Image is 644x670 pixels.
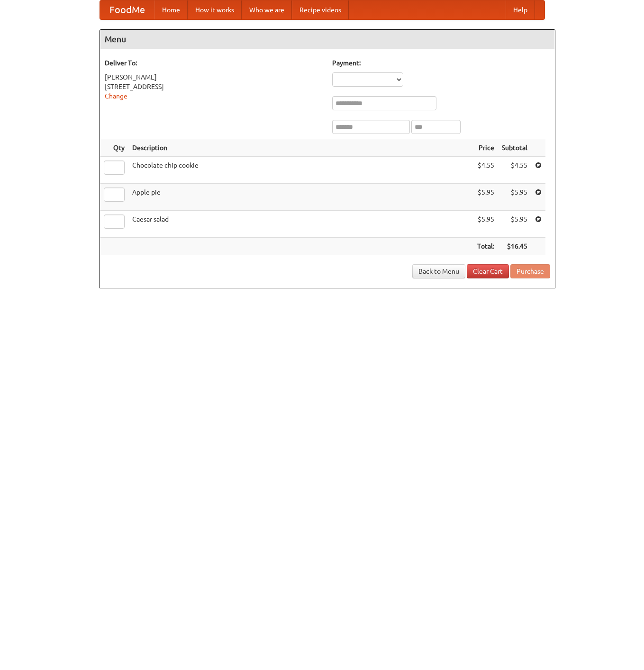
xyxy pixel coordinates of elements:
[188,0,242,19] a: How it works
[473,157,498,184] td: $4.55
[498,238,531,255] th: $16.45
[473,139,498,157] th: Price
[105,58,323,68] h5: Deliver To:
[498,211,531,238] td: $5.95
[100,0,154,19] a: FoodMe
[510,264,550,278] button: Purchase
[128,139,473,157] th: Description
[467,264,509,278] a: Clear Cart
[128,184,473,211] td: Apple pie
[105,82,323,91] div: [STREET_ADDRESS]
[242,0,292,19] a: Who we are
[100,30,555,49] h4: Menu
[473,211,498,238] td: $5.95
[292,0,349,19] a: Recipe videos
[128,211,473,238] td: Caesar salad
[506,0,535,19] a: Help
[100,139,128,157] th: Qty
[105,72,323,82] div: [PERSON_NAME]
[332,58,550,68] h5: Payment:
[473,238,498,255] th: Total:
[128,157,473,184] td: Chocolate chip cookie
[412,264,465,278] a: Back to Menu
[498,157,531,184] td: $4.55
[154,0,188,19] a: Home
[498,139,531,157] th: Subtotal
[498,184,531,211] td: $5.95
[473,184,498,211] td: $5.95
[105,92,127,100] a: Change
